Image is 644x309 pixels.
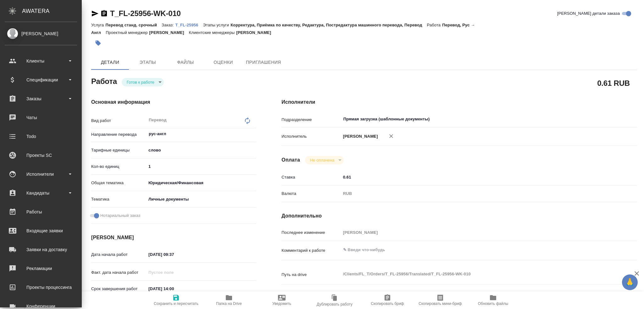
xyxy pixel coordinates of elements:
div: Исполнители [5,169,77,179]
div: Заказы [5,94,77,103]
p: Комментарий к работе [281,247,341,254]
div: Готов к работе [305,156,344,164]
div: слово [146,145,256,156]
span: [PERSON_NAME] детали заказа [557,10,620,17]
a: Todo [2,129,80,144]
a: Входящие заявки [2,223,80,239]
button: 🙏 [622,274,638,290]
p: Подразделение [281,117,341,123]
p: Валюта [281,190,341,197]
input: ✎ Введи что-нибудь [341,173,608,182]
p: Этапы услуги [203,23,231,27]
div: Todo [5,132,77,141]
div: Клиенты [5,56,77,66]
a: Чаты [2,110,80,125]
p: Клиентские менеджеры [189,30,236,35]
a: Работы [2,204,80,220]
p: Путь на drive [281,272,341,278]
div: [PERSON_NAME] [5,30,77,37]
div: Юридическая/Финансовая [146,178,256,188]
div: Готов к работе [122,78,164,86]
p: Перевод станд. срочный [105,23,162,27]
div: Заявки на доставку [5,245,77,254]
span: Папка на Drive [216,301,242,306]
button: Готов к работе [125,80,156,85]
textarea: /Clients/FL_T/Orders/T_FL-25956/Translated/T_FL-25956-WK-010 [341,269,608,279]
span: Скопировать мини-бриф [419,301,462,306]
div: RUB [341,188,608,199]
span: Приглашения [246,58,281,66]
h4: [PERSON_NAME] [91,234,256,241]
a: T_FL-25956-WK-010 [110,9,181,18]
span: 🙏 [625,276,635,289]
h4: Дополнительно [281,212,637,220]
span: Уведомить [272,301,291,306]
p: [PERSON_NAME] [236,30,276,35]
button: Папка на Drive [203,291,255,309]
h4: Основная информация [91,98,256,106]
p: Вид работ [91,118,146,124]
p: Тарифные единицы [91,147,146,153]
span: Обновить файлы [478,301,508,306]
p: Исполнитель [281,133,341,140]
button: Скопировать ссылку [100,10,108,17]
div: Входящие заявки [5,226,77,235]
span: Оценки [208,58,238,66]
button: Не оплачена [308,157,336,163]
div: AWATERA [22,5,82,17]
h2: 0.61 RUB [597,78,630,88]
div: Проекты SC [5,151,77,160]
button: Дублировать работу [308,291,361,309]
div: Проекты процессинга [5,283,77,292]
button: Добавить тэг [91,36,105,50]
button: Уведомить [255,291,308,309]
a: T_FL-25956 [175,22,203,27]
span: Этапы [133,58,163,66]
div: Чаты [5,113,77,122]
span: Дублировать работу [317,302,353,306]
input: ✎ Введи что-нибудь [146,162,256,171]
a: Проекты процессинга [2,279,80,295]
p: Дата начала работ [91,251,146,258]
button: Удалить исполнителя [384,129,398,143]
a: Заявки на доставку [2,242,80,257]
span: Детали [95,58,125,66]
input: Пустое поле [146,268,201,277]
button: Скопировать мини-бриф [414,291,467,309]
h4: Исполнители [281,98,637,106]
div: Рекламации [5,264,77,273]
input: ✎ Введи что-нибудь [146,284,201,293]
p: [PERSON_NAME] [341,133,378,140]
button: Open [604,119,605,120]
span: Файлы [170,58,201,66]
p: Корректура, Приёмка по качеству, Редактура, Постредактура машинного перевода, Перевод [230,23,427,27]
p: Факт. дата начала работ [91,269,146,276]
div: Личные документы [146,194,256,205]
p: T_FL-25956 [175,23,203,27]
h4: Оплата [281,156,300,164]
button: Обновить файлы [467,291,519,309]
p: Срок завершения работ [91,286,146,292]
button: Скопировать бриф [361,291,414,309]
p: Кол-во единиц [91,163,146,170]
span: Сохранить и пересчитать [154,301,198,306]
a: Рекламации [2,261,80,276]
div: Кандидаты [5,188,77,198]
p: Последнее изменение [281,229,341,236]
p: Тематика [91,196,146,202]
span: Скопировать бриф [371,301,404,306]
p: Работа [427,23,442,27]
p: Направление перевода [91,131,146,138]
h2: Работа [91,75,117,86]
p: Ставка [281,174,341,180]
button: Сохранить и пересчитать [150,291,203,309]
div: Спецификации [5,75,77,85]
p: Заказ: [162,23,175,27]
button: Open [253,133,254,135]
a: Проекты SC [2,147,80,163]
p: Проектный менеджер [106,30,149,35]
p: Общая тематика [91,180,146,186]
div: Работы [5,207,77,217]
p: [PERSON_NAME] [149,30,189,35]
input: Пустое поле [341,228,608,237]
